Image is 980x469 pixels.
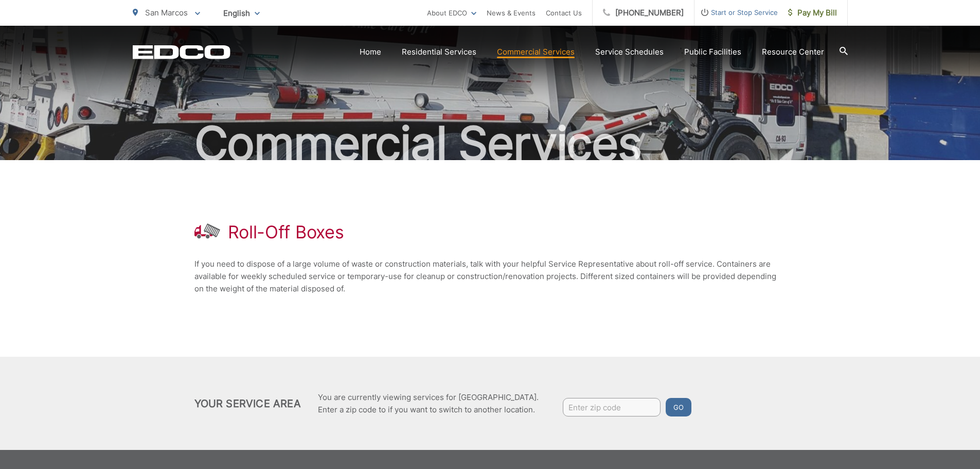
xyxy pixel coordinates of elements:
a: Commercial Services [497,46,575,58]
p: You are currently viewing services for [GEOGRAPHIC_DATA]. Enter a zip code to if you want to swit... [318,437,539,462]
a: Resource Center [762,46,824,58]
p: If you need to dispose of a large volume of waste or construction materials, talk with your helpf... [194,304,786,341]
a: Home [360,46,381,58]
input: Enter zip code [563,444,661,462]
a: Public Facilities [684,46,741,58]
a: EDCD logo. Return to the homepage. [133,45,230,59]
a: News & Events [487,7,536,19]
h2: Commercial Services [133,164,848,215]
button: Go [666,444,691,462]
h2: Your Service Area [194,443,301,456]
span: Pay My Bill [788,7,837,19]
a: Residential Services [402,46,476,58]
a: Contact Us [546,7,582,19]
a: Service Schedules [595,46,664,58]
h1: Roll-Off Boxes [228,268,344,288]
a: About EDCO [427,7,476,19]
span: English [216,4,268,22]
span: San Marcos [145,8,188,18]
